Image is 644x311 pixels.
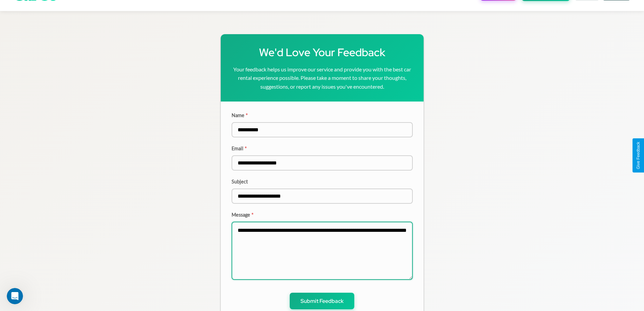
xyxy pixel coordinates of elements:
h1: We'd Love Your Feedback [232,45,413,60]
label: Email [232,146,413,151]
label: Subject [232,179,413,184]
div: Give Feedback [636,142,641,169]
label: Name [232,112,413,118]
p: Your feedback helps us improve our service and provide you with the best car rental experience po... [232,65,413,91]
button: Submit Feedback [290,293,354,309]
iframe: Intercom live chat [7,288,23,304]
label: Message [232,212,413,218]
